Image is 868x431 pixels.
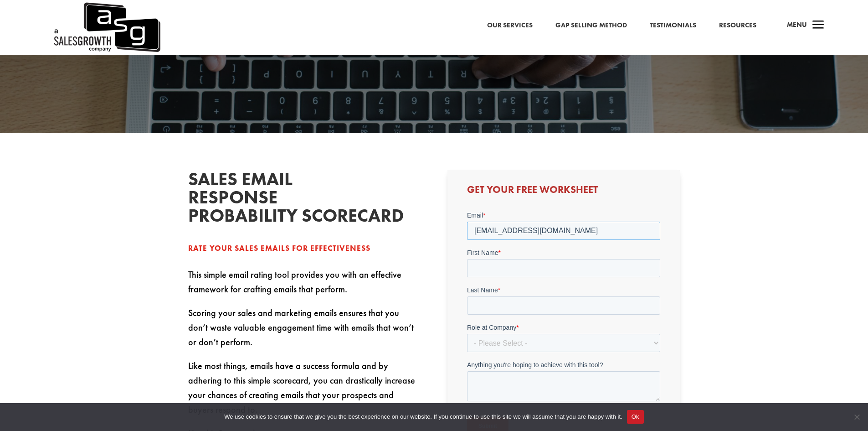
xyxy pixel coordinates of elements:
[555,20,627,31] a: Gap Selling Method
[188,243,421,254] div: Rate your sales emails for effectiveness
[627,410,644,424] button: Ok
[188,358,421,426] p: Like most things, emails have a success formula and by adhering to this simple scorecard, you can...
[487,20,533,31] a: Our Services
[852,412,861,421] span: No
[188,170,325,229] h2: Sales Email Response Probability Scorecard
[809,16,827,35] span: a
[787,20,807,29] span: Menu
[719,20,756,31] a: Resources
[188,267,421,306] p: This simple email rating tool provides you with an effective framework for crafting emails that p...
[650,20,696,31] a: Testimonials
[467,185,660,199] h3: Get Your Free Worksheet
[188,306,421,358] p: Scoring your sales and marketing emails ensures that you don’t waste valuable engagement time wit...
[224,412,622,421] span: We use cookies to ensure that we give you the best experience on our website. If you continue to ...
